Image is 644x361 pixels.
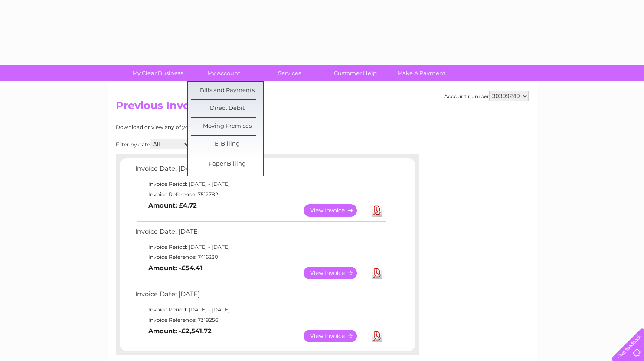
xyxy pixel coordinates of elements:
[304,204,367,217] a: View
[304,330,367,342] a: View
[148,264,203,272] b: Amount: -£54.41
[116,124,343,130] div: Download or view any of your previous invoices below.
[133,226,387,242] td: Invoice Date: [DATE]
[133,189,387,200] td: Invoice Reference: 7512782
[191,156,263,173] a: Paper Billing
[133,163,387,179] td: Invoice Date: [DATE]
[133,252,387,262] td: Invoice Reference: 7416230
[191,100,263,117] a: Direct Debit
[372,204,382,217] a: Download
[133,179,387,189] td: Invoice Period: [DATE] - [DATE]
[191,82,263,99] a: Bills and Payments
[254,65,325,81] a: Services
[133,305,387,315] td: Invoice Period: [DATE] - [DATE]
[148,202,197,209] b: Amount: £4.72
[148,327,212,335] b: Amount: -£2,541.72
[133,242,387,252] td: Invoice Period: [DATE] - [DATE]
[133,315,387,325] td: Invoice Reference: 7318256
[372,330,382,342] a: Download
[133,288,387,305] td: Invoice Date: [DATE]
[372,267,382,279] a: Download
[191,136,263,153] a: E-Billing
[116,99,529,116] h2: Previous Invoices
[191,118,263,135] a: Moving Premises
[122,65,193,81] a: My Clear Business
[116,139,343,149] div: Filter by date
[320,65,391,81] a: Customer Help
[304,267,367,279] a: View
[188,65,259,81] a: My Account
[386,65,457,81] a: Make A Payment
[444,91,529,101] div: Account number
